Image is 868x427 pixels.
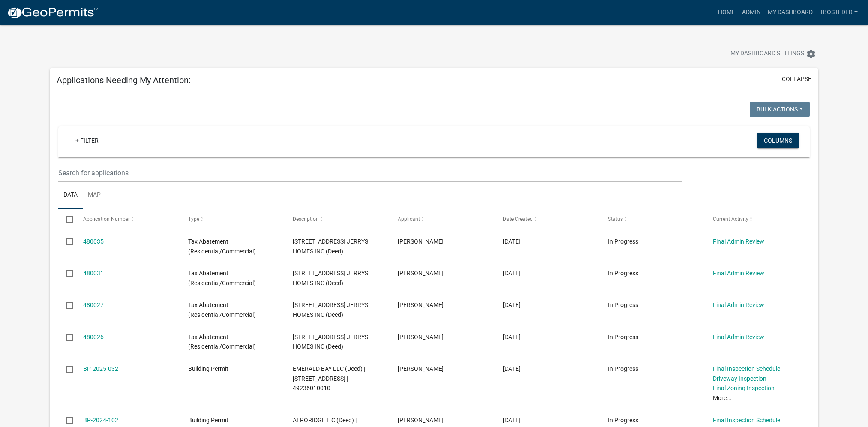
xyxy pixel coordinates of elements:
input: Search for applications [58,164,682,182]
span: In Progress [608,270,638,277]
a: Data [58,182,83,209]
span: Tax Abatement (Residential/Commercial) [188,238,256,255]
span: Building Permit [188,365,228,372]
span: 305 N 19TH ST JERRYS HOMES INC (Deed) [293,238,368,255]
button: My Dashboard Settingssettings [724,45,823,62]
span: Tax Abatement (Residential/Commercial) [188,270,256,286]
span: tyler [398,417,444,424]
button: Columns [757,133,799,148]
datatable-header-cell: Select [58,209,75,229]
span: Current Activity [713,216,748,222]
span: 07/31/2024 [503,417,520,424]
span: Building Permit [188,417,228,424]
span: 01/14/2025 [503,365,520,372]
a: 480026 [83,334,104,340]
span: Tax Abatement (Residential/Commercial) [188,301,256,318]
a: Final Admin Review [713,301,764,308]
span: Status [608,216,623,222]
h5: Applications Needing My Attention: [57,75,191,85]
datatable-header-cell: Type [180,209,285,229]
span: In Progress [608,417,638,424]
span: adam [398,334,444,340]
span: Angie Steigerwald [398,365,444,372]
span: My Dashboard Settings [730,49,804,59]
a: Final Inspection Schedule [713,417,780,424]
i: settings [806,49,816,59]
datatable-header-cell: Status [600,209,705,229]
span: In Progress [608,365,638,372]
span: adam [398,301,444,308]
a: tbosteder [816,4,861,21]
a: Final Admin Review [713,238,764,245]
a: My Dashboard [764,4,816,21]
button: collapse [782,75,811,84]
span: 09/17/2025 [503,238,520,245]
span: 313 N 19TH ST JERRYS HOMES INC (Deed) [293,270,368,286]
span: 09/17/2025 [503,334,520,340]
span: Date Created [503,216,533,222]
a: Final Admin Review [713,270,764,277]
a: Final Admin Review [713,334,764,340]
a: BP-2024-102 [83,417,118,424]
a: Home [715,4,739,21]
span: Tax Abatement (Residential/Commercial) [188,334,256,350]
span: 307 N 19TH ST JERRYS HOMES INC (Deed) [293,334,368,350]
a: Map [83,182,106,209]
a: 480031 [83,270,104,277]
span: In Progress [608,301,638,308]
button: Bulk Actions [750,102,810,117]
span: 09/17/2025 [503,270,520,277]
span: adam [398,238,444,245]
a: Final Zoning Inspection [713,385,775,391]
a: 480027 [83,301,104,308]
span: 311 N 19TH ST JERRYS HOMES INC (Deed) [293,301,368,318]
a: 480035 [83,238,104,245]
datatable-header-cell: Date Created [495,209,600,229]
span: Type [188,216,199,222]
a: Admin [739,4,764,21]
span: Description [293,216,319,222]
span: adam [398,270,444,277]
span: EMERALD BAY LLC (Deed) | 2103 N JEFFERSON WAY | 49236010010 [293,365,365,392]
a: BP-2025-032 [83,365,118,372]
datatable-header-cell: Description [285,209,390,229]
span: In Progress [608,238,638,245]
datatable-header-cell: Application Number [75,209,180,229]
datatable-header-cell: Applicant [390,209,495,229]
a: + Filter [69,133,105,148]
span: In Progress [608,334,638,340]
span: 09/17/2025 [503,301,520,308]
span: Applicant [398,216,420,222]
a: Final Inspection Schedule [713,365,780,372]
a: Driveway Inspection [713,375,766,382]
span: Application Number [83,216,130,222]
a: More... [713,394,732,401]
datatable-header-cell: Current Activity [704,209,809,229]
